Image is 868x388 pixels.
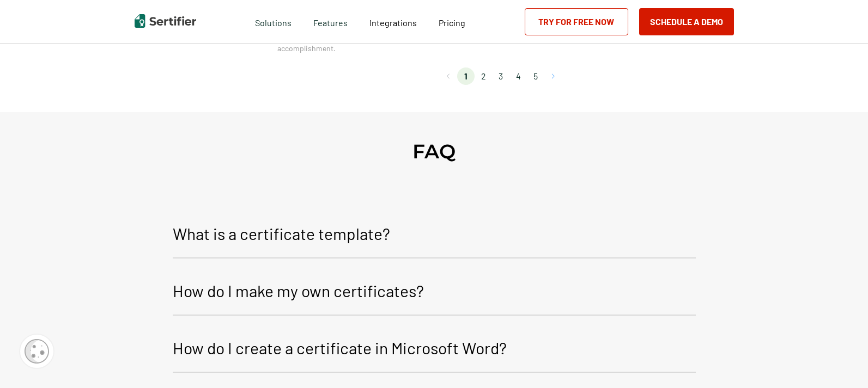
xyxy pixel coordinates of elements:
span: Features [313,15,348,28]
span: Solutions [255,15,292,28]
img: Cookie Popup Icon [25,339,49,364]
span: Pricing [439,17,465,28]
button: How do I create a certificate in Microsoft Word? [173,327,696,373]
p: How do I make my own certificates? [173,278,424,304]
button: Go to previous page [440,67,457,85]
p: How do I create a certificate in Microsoft Word? [173,335,507,361]
li: page 2 [475,67,492,85]
li: page 1 [457,67,475,85]
li: page 4 [509,67,527,85]
li: page 3 [492,67,509,85]
button: How do I make my own certificates? [173,269,696,316]
a: Pricing [439,15,465,28]
h2: FAQ [412,139,456,163]
img: Sertifier | Digital Credentialing Platform [135,14,196,28]
button: Go to next page [544,67,562,85]
button: What is a certificate template? [173,212,696,258]
p: What is a certificate template? [173,220,390,247]
a: Try for Free Now [525,8,628,35]
span: Integrations [369,17,417,28]
li: page 5 [527,67,544,85]
iframe: Chat Widget [814,336,868,388]
button: Schedule a Demo [639,8,734,35]
a: Integrations [369,15,417,28]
